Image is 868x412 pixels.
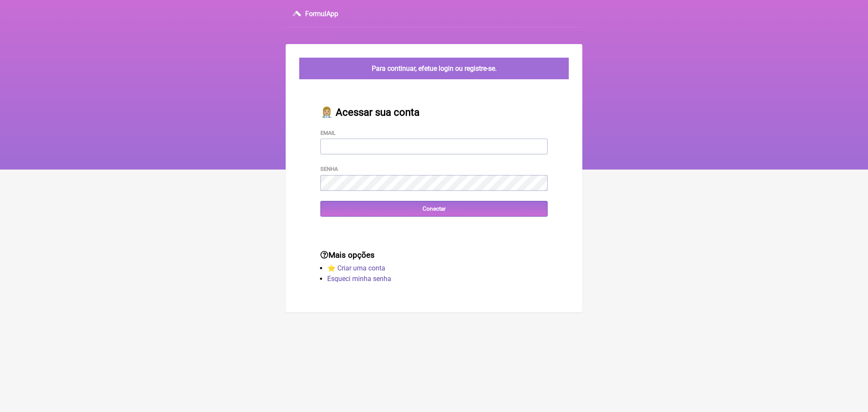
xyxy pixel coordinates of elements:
label: Email [320,130,336,136]
label: Senha [320,166,338,172]
div: Para continuar, efetue login ou registre-se. [299,58,569,79]
h3: Mais opções [320,251,548,260]
input: Conectar [320,201,548,217]
h2: 👩🏼‍⚕️ Acessar sua conta [320,106,548,118]
a: ⭐️ Criar uma conta [327,264,385,272]
a: Esqueci minha senha [327,275,391,283]
h3: FormulApp [305,10,338,18]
